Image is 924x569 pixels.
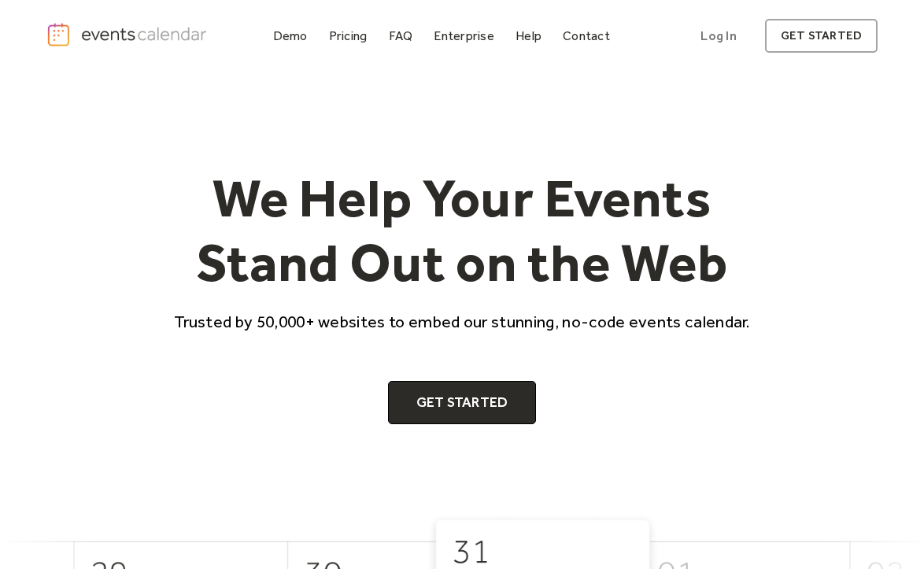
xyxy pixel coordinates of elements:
[160,166,764,294] h1: We Help Your Events Stand Out on the Web
[46,22,210,47] a: home
[685,19,752,53] a: Log In
[329,31,368,40] div: Pricing
[323,25,374,46] a: Pricing
[388,381,537,425] a: Get Started
[160,310,764,333] p: Trusted by 50,000+ websites to embed our stunning, no-code events calendar.
[427,25,500,46] a: Enterprise
[273,31,308,40] div: Demo
[516,31,541,40] div: Help
[267,25,314,46] a: Demo
[434,31,493,40] div: Enterprise
[556,25,616,46] a: Contact
[389,31,413,40] div: FAQ
[563,31,610,40] div: Contact
[765,19,878,53] a: get started
[509,25,548,46] a: Help
[383,25,419,46] a: FAQ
